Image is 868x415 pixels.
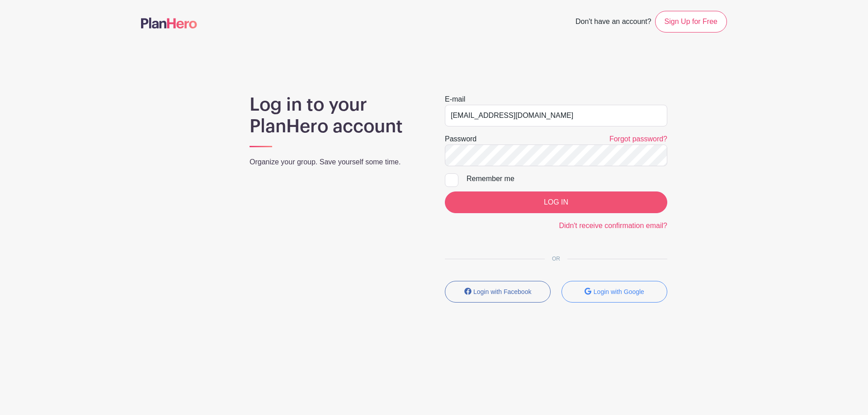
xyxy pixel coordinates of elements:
h1: Log in to your PlanHero account [250,94,423,137]
span: Don't have an account? [576,13,651,33]
a: Didn't receive confirmation email? [559,222,667,229]
p: Organize your group. Save yourself some time. [250,157,423,168]
img: logo-507f7623f17ff9eddc593b1ce0a138ce2505c220e1c5a4e2b4648c50719b7d32.svg [141,18,197,28]
small: Login with Facebook [473,288,531,295]
button: Login with Facebook [445,281,551,303]
input: e.g. julie@eventco.com [445,105,667,126]
label: Password [445,134,476,145]
label: E-mail [445,94,465,105]
span: OR [545,256,567,262]
a: Sign Up for Free [655,11,727,33]
button: Login with Google [561,281,667,303]
small: Login with Google [594,288,644,295]
div: Remember me [467,173,667,184]
a: Forgot password? [609,135,667,143]
input: LOG IN [445,191,667,213]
